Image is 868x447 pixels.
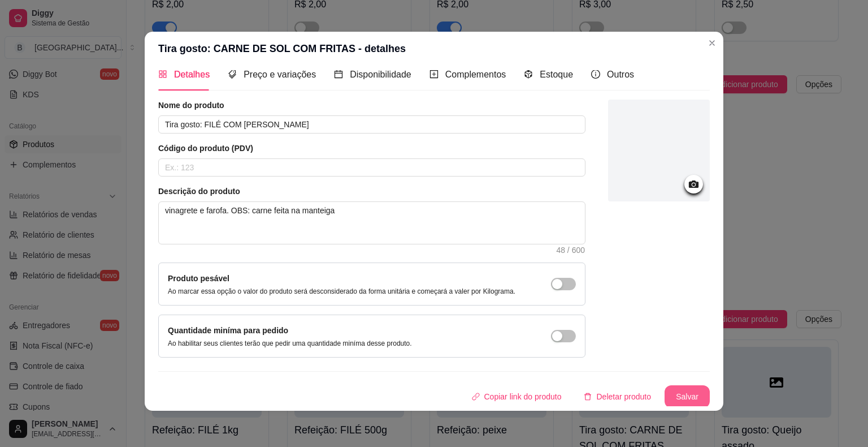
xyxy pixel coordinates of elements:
[158,115,585,134] input: Ex.: Hamburguer de costela
[463,385,571,408] button: Copiar link do produto
[228,70,237,79] span: tags
[445,70,506,79] span: Complementos
[575,385,660,408] button: deleteDeletar produto
[158,143,585,154] article: Código do produto (PDV)
[158,158,585,177] input: Ex.: 123
[145,32,723,66] header: Tira gosto: CARNE DE SOL COM FRITAS - detalhes
[429,70,439,79] span: plus-square
[168,287,515,296] p: Ao marcar essa opção o valor do produto será desconsiderado da forma unitária e começará a valer ...
[168,326,288,335] label: Quantidade miníma para pedido
[159,202,585,244] textarea: vinagrete e farofa. OBS: carne feita na manteiga
[540,70,573,79] span: Estoque
[168,274,229,283] label: Produto pesável
[591,70,600,79] span: info-circle
[168,339,412,348] p: Ao habilitar seus clientes terão que pedir uma quantidade miníma desse produto.
[244,70,316,79] span: Preço e variações
[524,70,533,79] span: code-sandbox
[158,100,585,111] article: Nome do produto
[158,186,585,197] article: Descrição do produto
[607,70,634,79] span: Outros
[350,70,411,79] span: Disponibilidade
[158,70,167,79] span: appstore
[584,393,592,401] span: delete
[174,70,210,79] span: Detalhes
[665,385,710,408] button: Salvar
[703,34,721,52] button: Close
[334,70,343,79] span: calendar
